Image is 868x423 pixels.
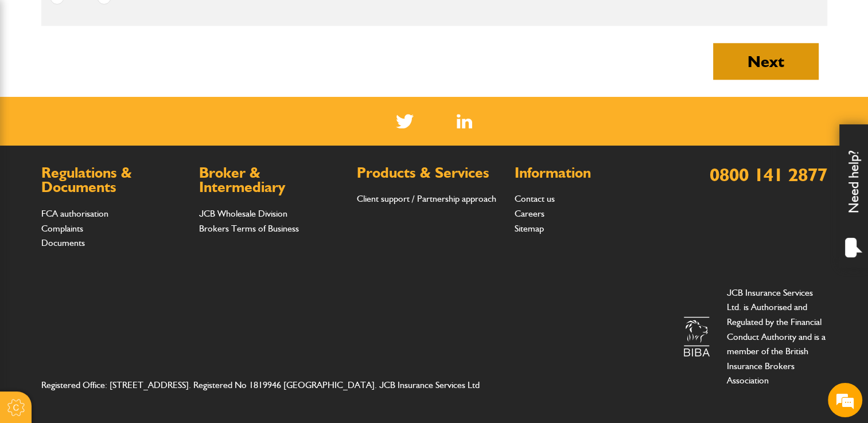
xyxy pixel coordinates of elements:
h2: Regulations & Documents [41,166,188,195]
a: Email this transcript [70,328,154,338]
p: JCB Insurance Services Ltd. is Authorised and Regulated by the Financial Conduct Authority and is... [727,285,827,388]
a: Sitemap [515,223,544,234]
div: Navigation go back [13,63,30,80]
div: [PERSON_NAME] [20,136,204,146]
button: Next [713,43,819,80]
a: Brokers Terms of Business [199,223,299,234]
a: FCA authorisation [41,208,108,219]
span: Thank you. Someone will be in touch in due course. [23,100,185,125]
div: Your chat session has ended. If you wish to continue the chat, [26,287,198,342]
span: Neutral [103,237,121,254]
a: JCB Wholesale Division [199,208,287,219]
h2: Products & Services [357,166,503,181]
a: click here. [126,301,162,311]
em: Close [201,208,214,221]
div: [PERSON_NAME] has ended this chat session 2:10 PM [26,181,198,202]
span: Sad [71,237,89,254]
a: Complaints [41,223,83,234]
address: Registered Office: [STREET_ADDRESS]. Registered No 1819946 [GEOGRAPHIC_DATA]. JCB Insurance Servi... [41,378,504,393]
a: 0800 141 2877 [710,163,827,186]
div: 2:05 PM [115,148,209,170]
a: Careers [515,208,544,219]
div: Claire [77,64,210,80]
div: Share your rating & feedback [21,221,204,231]
div: Minimize live chat window [188,6,216,33]
a: Client support / Partnership approach [357,193,496,204]
span: good stuff, thank you [123,152,201,165]
h2: Information [515,166,661,181]
h2: Broker & Intermediary [199,166,345,195]
a: LinkedIn [457,114,472,128]
div: Need help? [839,124,868,268]
a: Documents [41,237,85,248]
div: Please rate this support session as Sad/Neutral/Happy [21,260,204,285]
span: Happy [135,237,153,254]
img: Linked In [457,114,472,128]
a: Contact us [515,193,555,204]
div: 2:05 PM [15,95,193,130]
img: Twitter [396,114,414,128]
